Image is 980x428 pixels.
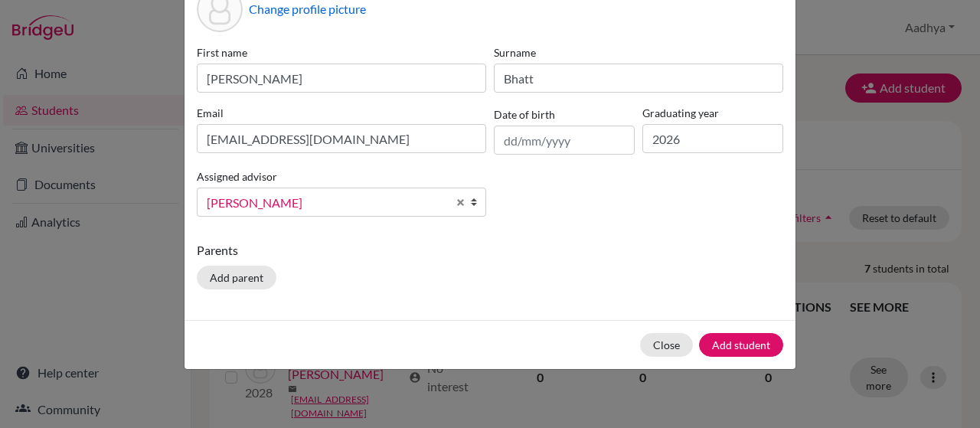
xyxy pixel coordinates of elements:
label: First name [197,44,486,60]
label: Surname [494,44,783,60]
button: Add parent [197,266,276,289]
button: Add student [699,333,783,357]
label: Email [197,105,486,121]
label: Assigned advisor [197,168,277,185]
span: [PERSON_NAME] [207,193,447,213]
input: dd/mm/yyyy [494,126,635,155]
label: Date of birth [494,106,555,123]
label: Graduating year [642,105,783,121]
button: Close [640,333,693,357]
p: Parents [197,241,783,260]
